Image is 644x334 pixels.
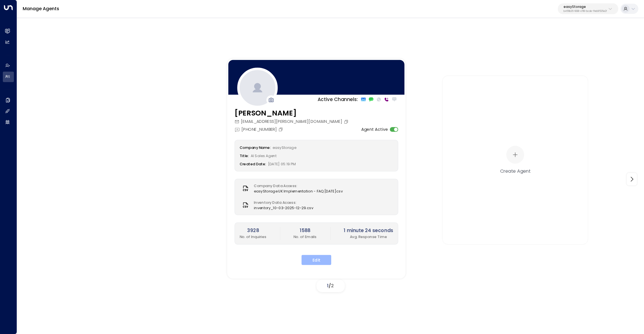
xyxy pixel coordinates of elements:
h2: 3928 [240,227,267,234]
p: Active Channels: [318,96,358,103]
span: easyStorage UK Implementation - FAQ [DATE]csv [254,189,343,194]
a: Manage Agents [23,5,59,12]
div: [PHONE_NUMBER] [235,126,284,132]
label: Created Date: [240,161,266,166]
div: Create Agent [500,168,531,174]
label: Title: [240,153,249,158]
span: AI Sales Agent [251,153,277,158]
p: easyStorage [564,5,607,8]
span: inventory_10-03-2025-12-29.csv [254,205,313,211]
label: Agent Active [361,126,388,132]
button: Copy [278,127,284,132]
h3: [PERSON_NAME] [235,108,350,118]
p: No. of Inquiries [240,234,267,239]
label: Company Data Access: [254,183,340,189]
p: b4f09b35-6698-4786-bcde-ffeb9f535e2f [564,10,607,12]
div: / [316,280,345,292]
label: Company Name: [240,145,271,150]
h2: 1 minute 24 seconds [344,227,393,234]
button: easyStorageb4f09b35-6698-4786-bcde-ffeb9f535e2f [558,3,618,14]
h2: 1588 [294,227,317,234]
span: 1 [327,282,329,289]
button: Copy [344,119,350,124]
p: Avg. Response Time [344,234,393,239]
label: Inventory Data Access: [254,200,311,205]
span: easyStorage [273,145,296,150]
span: [DATE] 05:19 PM [268,161,296,166]
button: Edit [301,255,331,265]
span: 2 [331,282,334,289]
div: [EMAIL_ADDRESS][PERSON_NAME][DOMAIN_NAME] [235,118,350,125]
p: No. of Emails [294,234,317,239]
